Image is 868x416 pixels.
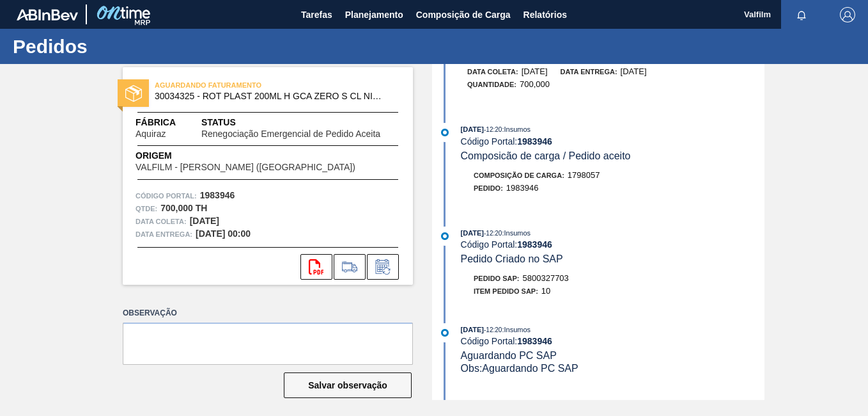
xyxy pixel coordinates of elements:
[160,203,207,213] strong: 700,000 TH
[461,229,484,237] span: [DATE]
[502,125,531,133] span: : Insumos
[17,9,78,20] img: TNhmsLtSVTkK8tSr43FrP2fwEKptu5GPRR3wAAAABJRU5ErkJggg==
[136,116,201,129] span: Fábrica
[345,7,403,22] span: Planejamento
[136,149,392,163] span: Origem
[474,184,503,192] span: Pedido :
[484,126,502,133] span: - 12:20
[196,228,251,239] strong: [DATE] 00:00
[461,363,578,374] span: Obs: Aguardando PC SAP
[520,79,550,89] span: 700,000
[200,190,235,200] strong: 1983946
[300,254,332,280] div: Abrir arquivo PDF
[13,39,240,54] h1: Pedidos
[781,6,822,24] button: Notificações
[136,163,355,172] span: VALFILM - [PERSON_NAME] ([GEOGRAPHIC_DATA])
[136,129,166,139] span: Aquiraz
[561,68,617,76] span: Data entrega:
[125,85,142,102] img: status
[461,326,484,333] span: [DATE]
[441,232,449,240] img: atual
[201,116,400,129] span: Status
[522,67,548,76] span: [DATE]
[461,136,764,147] div: Código Portal:
[190,216,219,226] strong: [DATE]
[123,304,413,323] label: Observação
[541,286,550,296] span: 10
[334,254,366,280] div: Ir para Composição de Carga
[461,150,631,161] span: Composicão de carga / Pedido aceito
[461,253,563,264] span: Pedido Criado no SAP
[155,92,387,101] span: 30034325 - ROT PLAST 200ML H GCA ZERO S CL NIV25
[467,81,516,88] span: Quantidade :
[840,7,855,22] img: Logout
[461,239,764,250] div: Código Portal:
[474,287,538,295] span: Item pedido SAP:
[136,215,187,228] span: Data coleta:
[155,79,334,92] span: AGUARDANDO FATURAMENTO
[136,189,197,202] span: Código Portal:
[416,7,511,22] span: Composição de Carga
[474,275,520,282] span: Pedido SAP:
[461,350,557,361] span: Aguardando PC SAP
[502,229,531,237] span: : Insumos
[284,372,412,398] button: Salvar observação
[517,336,552,346] strong: 1983946
[484,230,502,237] span: - 12:20
[484,326,502,333] span: - 12:20
[506,183,539,193] span: 1983946
[441,129,449,136] img: atual
[517,239,552,250] strong: 1983946
[136,228,192,241] span: Data entrega:
[467,68,518,76] span: Data coleta:
[502,326,531,333] span: : Insumos
[301,7,332,22] span: Tarefas
[474,172,564,179] span: Composição de Carga :
[461,336,764,346] div: Código Portal:
[136,202,157,215] span: Qtde :
[367,254,399,280] div: Informar alteração no pedido
[201,129,380,139] span: Renegociação Emergencial de Pedido Aceita
[441,329,449,337] img: atual
[523,7,567,22] span: Relatórios
[523,273,569,283] span: 5800327703
[621,67,647,76] span: [DATE]
[517,136,552,147] strong: 1983946
[568,170,600,180] span: 1798057
[461,125,484,133] span: [DATE]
